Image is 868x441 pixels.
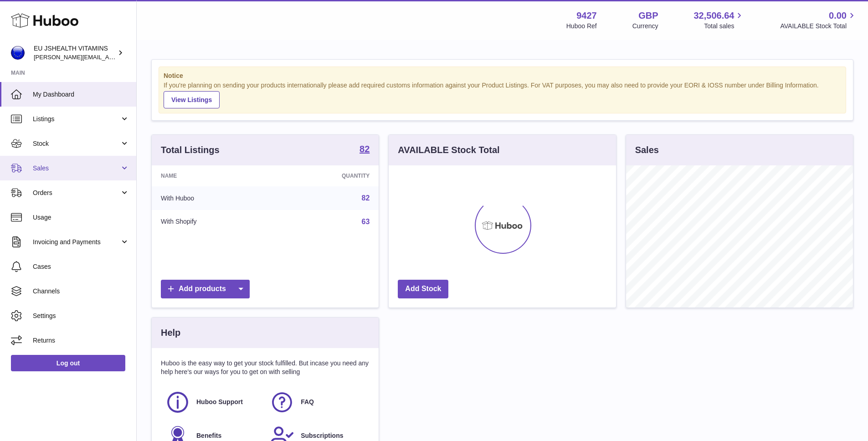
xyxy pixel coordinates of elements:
[152,186,274,210] td: With Huboo
[196,431,221,440] span: Benefits
[152,210,274,234] td: With Shopify
[34,53,183,61] span: [PERSON_NAME][EMAIL_ADDRESS][DOMAIN_NAME]
[33,164,120,173] span: Sales
[161,144,220,156] h3: Total Listings
[693,10,745,31] a: 32,506.64 Total sales
[33,213,129,222] span: Usage
[362,218,370,226] a: 63
[196,398,243,406] span: Huboo Support
[829,10,847,22] span: 0.00
[33,262,129,271] span: Cases
[638,10,658,22] strong: GBP
[34,44,116,62] div: EU JSHEALTH VITAMINS
[576,10,597,22] strong: 9427
[270,390,365,415] a: FAQ
[164,72,841,80] strong: Notice
[301,431,343,440] span: Subscriptions
[360,144,370,154] strong: 82
[33,139,120,148] span: Stock
[33,287,129,296] span: Channels
[33,90,129,99] span: My Dashboard
[33,312,129,320] span: Settings
[161,280,250,298] a: Add products
[164,81,841,108] div: If you're planning on sending your products internationally please add required customs informati...
[164,91,220,108] a: View Listings
[274,165,379,186] th: Quantity
[11,46,25,60] img: laura@jessicasepel.com
[398,280,448,298] a: Add Stock
[704,22,745,31] span: Total sales
[566,22,597,31] div: Huboo Ref
[33,238,120,246] span: Invoicing and Payments
[33,189,120,197] span: Orders
[11,355,125,371] a: Log out
[33,115,120,123] span: Listings
[33,336,129,345] span: Returns
[693,10,734,22] span: 32,506.64
[780,22,857,31] span: AVAILABLE Stock Total
[632,22,658,31] div: Currency
[165,390,261,415] a: Huboo Support
[360,144,370,155] a: 82
[161,327,180,339] h3: Help
[161,359,370,376] p: Huboo is the easy way to get your stock fulfilled. But incase you need any help here's our ways f...
[152,165,274,186] th: Name
[780,10,857,31] a: 0.00 AVAILABLE Stock Total
[398,144,499,156] h3: AVAILABLE Stock Total
[362,194,370,202] a: 82
[635,144,659,156] h3: Sales
[301,398,314,406] span: FAQ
